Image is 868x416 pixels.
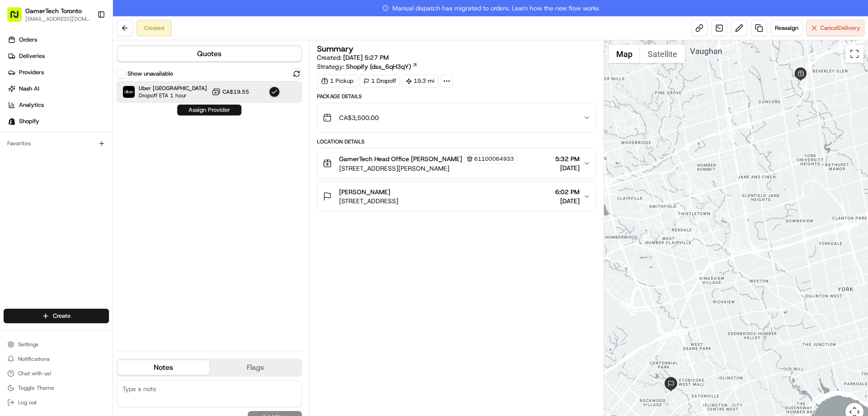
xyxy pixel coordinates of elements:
img: 1736555255976-a54dd68f-1ca7-489b-9aae-adbdc363a1c4 [18,141,25,148]
div: 1 Dropoff [359,75,400,87]
button: Show street map [609,45,640,63]
a: Providers [4,65,113,80]
span: Deliveries [19,52,45,60]
img: 1736555255976-a54dd68f-1ca7-489b-9aae-adbdc363a1c4 [9,86,25,103]
p: Welcome 👋 [9,36,165,51]
div: Favorites [4,136,109,151]
span: [DATE] [555,163,580,172]
div: Location Details [317,138,596,145]
span: Chat with us! [18,370,51,377]
div: Start new chat [41,86,148,96]
a: Shopify [4,114,113,129]
span: CA$3,500.00 [339,113,379,122]
a: 📗Knowledge Base [5,199,73,215]
button: Chat with us! [4,367,109,380]
span: [STREET_ADDRESS] [339,196,398,206]
div: Package Details [317,93,596,100]
button: [EMAIL_ADDRESS][DOMAIN_NAME] [25,15,90,23]
a: Orders [4,33,113,47]
span: API Documentation [85,202,145,211]
span: 6:02 PM [555,187,580,196]
span: Analytics [19,101,44,109]
span: CA$19.55 [222,88,249,96]
span: • [75,140,78,148]
button: GamerTech Head Office [PERSON_NAME]61100064933[STREET_ADDRESS][PERSON_NAME]5:32 PM[DATE] [317,148,595,178]
a: Deliveries [4,49,113,63]
span: Cancel Delivery [820,24,860,32]
button: Toggle Theme [4,382,109,394]
button: Notifications [4,353,109,365]
input: Clear [24,58,149,68]
span: • [75,165,78,172]
button: GamerTech Toronto[EMAIL_ADDRESS][DOMAIN_NAME] [4,4,94,25]
div: We're available if you need us! [41,96,124,103]
span: 61100064933 [474,155,514,163]
button: CA$19.55 [212,87,249,96]
span: Toggle Theme [18,384,54,392]
span: Manual dispatch has migrated to orders. Learn how the new flow works [382,4,599,13]
img: 1736555255976-a54dd68f-1ca7-489b-9aae-adbdc363a1c4 [18,165,25,172]
img: 4920774857489_3d7f54699973ba98c624_72.jpg [19,86,35,103]
span: [DATE] [80,140,99,148]
button: Notes [118,360,209,375]
span: Shopify (dss_6qH3qY) [346,62,411,71]
span: Dropoff ETA 1 hour [139,92,202,99]
a: Nash AI [4,81,113,96]
label: Show unavailable [127,70,173,78]
span: [PERSON_NAME] [339,187,390,196]
button: Settings [4,338,109,351]
span: [PERSON_NAME] [28,165,73,172]
span: [DATE] [555,196,580,206]
div: 💻 [76,203,84,210]
img: Shopify logo [8,118,15,125]
span: Pylon [90,225,109,231]
span: Reassign [775,24,798,32]
h3: Summary [317,45,354,53]
button: Toggle fullscreen view [845,45,863,63]
button: CancelDelivery [806,20,864,36]
a: 💻API Documentation [73,199,149,215]
span: Providers [19,68,44,77]
span: Notifications [18,355,50,363]
a: Powered byPylon [64,224,109,231]
span: [DATE] [80,165,99,172]
span: Uber [GEOGRAPHIC_DATA] [139,85,207,92]
span: Nash AI [19,85,39,93]
span: [DATE] 5:27 PM [343,53,389,62]
button: Quotes [118,47,301,61]
div: Past conversations [9,118,61,125]
button: Flags [209,360,301,375]
span: Log out [18,399,37,406]
span: GamerTech Head Office [PERSON_NAME] [339,154,462,163]
span: Knowledge Base [18,202,69,211]
span: Created: [317,53,389,62]
div: Strategy: [317,62,418,71]
span: Create [53,312,71,320]
span: [STREET_ADDRESS][PERSON_NAME] [339,164,517,173]
span: Orders [19,36,37,44]
span: Settings [18,341,38,348]
a: Analytics [4,98,113,112]
button: Reassign [771,20,802,36]
img: Grace Nketiah [9,156,24,171]
div: 19.3 mi [402,75,439,87]
button: Log out [4,396,109,409]
div: 📗 [9,203,16,210]
button: Assign Provider [177,105,241,115]
button: GamerTech Toronto [25,6,82,15]
div: 1 Pickup [317,75,358,87]
img: Nash [9,9,27,27]
button: Show satellite imagery [640,45,685,63]
span: [PERSON_NAME] [28,140,73,148]
button: CA$3,500.00 [317,103,595,132]
span: 5:32 PM [555,154,580,163]
img: Brigitte Vinadas [9,132,24,146]
button: See all [140,116,165,127]
span: Shopify [19,117,39,125]
img: Uber Canada [123,86,135,98]
button: Create [4,309,109,323]
a: Shopify (dss_6qH3qY) [346,62,418,71]
button: [PERSON_NAME][STREET_ADDRESS]6:02 PM[DATE] [317,182,595,211]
